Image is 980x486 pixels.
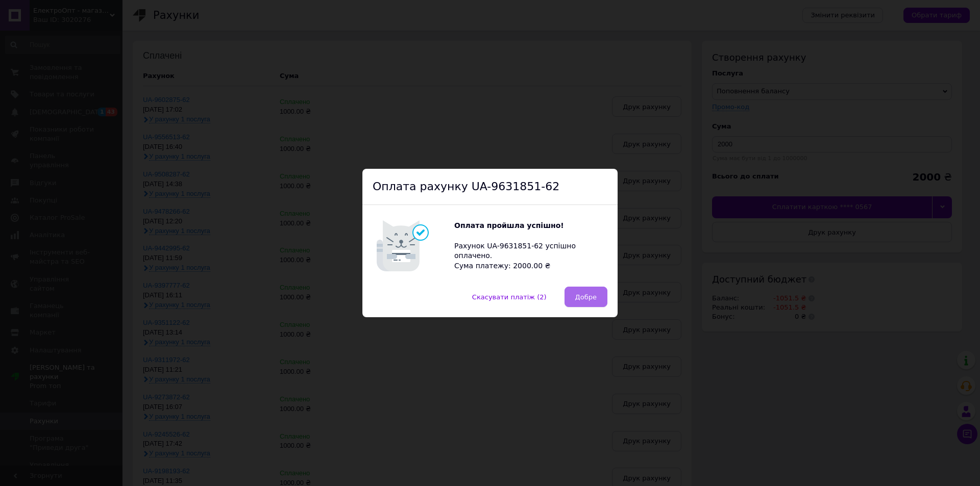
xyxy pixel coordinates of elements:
span: Добре [575,293,597,301]
span: Скасувати платіж (2) [472,293,547,301]
img: Котик говорить Оплата пройшла успішно! [373,215,454,276]
button: Добре [565,287,607,307]
b: Оплата пройшла успішно! [454,221,564,229]
button: Скасувати платіж (2) [461,287,557,307]
div: Рахунок UA-9631851-62 успішно оплачено. Сума платежу: 2000.00 ₴ [454,221,607,271]
div: Оплата рахунку UA-9631851-62 [362,169,618,206]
